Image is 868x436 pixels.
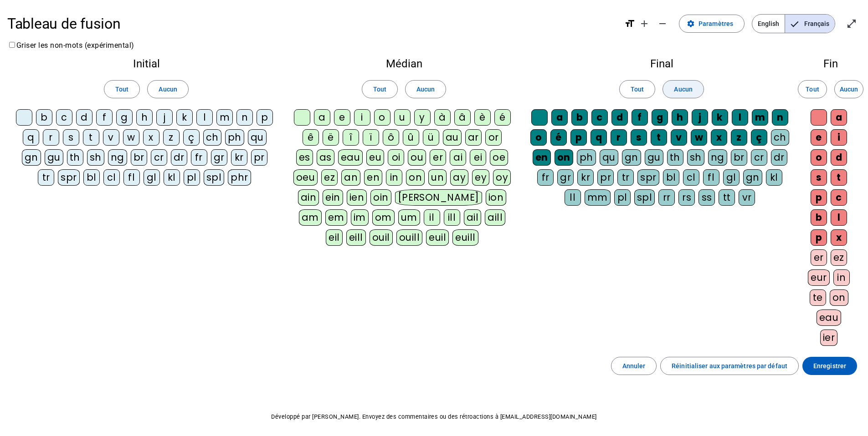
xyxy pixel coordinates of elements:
div: d [831,149,847,166]
div: om [372,209,395,226]
div: dr [171,149,187,166]
div: ion [486,189,507,206]
span: Paramètres [699,18,733,29]
span: Enregistrer [813,360,846,371]
div: qu [600,149,618,166]
div: é [550,129,567,146]
div: y [414,109,431,126]
div: x [711,129,727,146]
div: ê [303,129,319,146]
div: spr [637,169,659,186]
div: fl [703,169,719,186]
div: kr [577,169,594,186]
div: on [406,169,425,186]
span: English [752,15,785,33]
div: fl [123,169,140,186]
div: ou [408,149,426,166]
div: u [394,109,411,126]
div: gu [45,149,63,166]
div: ai [450,149,466,166]
div: m [216,109,233,126]
div: j [156,109,173,126]
div: gu [645,149,663,166]
mat-icon: remove [657,18,668,29]
div: ier [820,330,838,346]
div: th [67,149,83,166]
div: euill [452,229,478,246]
div: cl [683,169,699,186]
div: f [96,109,113,126]
div: h [672,109,688,126]
div: d [611,109,628,126]
div: es [296,149,313,166]
div: br [731,149,747,166]
button: Augmenter la taille de la police [635,15,653,33]
div: a [314,109,330,126]
span: Tout [115,84,128,95]
div: î [343,129,359,146]
div: [PERSON_NAME] [395,189,482,206]
div: em [325,209,347,226]
div: gn [22,149,41,166]
div: r [43,129,59,146]
div: tt [719,189,735,206]
div: ss [699,189,715,206]
div: th [667,149,683,166]
div: g [652,109,668,126]
div: t [651,129,667,146]
div: ey [472,169,489,186]
div: ain [298,189,319,206]
div: gn [622,149,641,166]
div: au [443,129,462,146]
span: Français [785,15,835,33]
div: um [398,209,420,226]
div: ph [577,149,596,166]
span: Annuler [622,360,646,371]
div: in [833,269,850,286]
div: pr [251,149,267,166]
div: é [494,109,511,126]
div: sh [87,149,104,166]
div: eill [346,229,366,246]
div: h [136,109,153,126]
div: qu [248,129,267,146]
button: Paramètres [679,15,745,33]
button: Réinitialiser aux paramètres par défaut [660,357,799,375]
div: ë [323,129,339,146]
span: Réinitialiser aux paramètres par défaut [672,360,787,371]
div: gl [144,169,160,186]
div: spr [58,169,80,186]
div: g [116,109,133,126]
div: phr [228,169,251,186]
div: ç [183,129,200,146]
div: fr [191,149,207,166]
div: oi [388,149,404,166]
div: à [434,109,451,126]
div: l [732,109,748,126]
div: ill [444,209,460,226]
div: il [424,209,440,226]
div: d [76,109,92,126]
div: eur [808,269,830,286]
div: an [341,169,360,186]
div: eau [338,149,363,166]
div: s [811,169,827,186]
div: j [692,109,708,126]
div: ar [465,129,482,146]
div: dr [771,149,787,166]
span: Tout [373,84,386,95]
mat-icon: open_in_full [846,18,857,29]
div: ng [108,149,127,166]
div: k [176,109,193,126]
h2: Fin [808,58,853,69]
div: ez [321,169,338,186]
div: ï [363,129,379,146]
button: Tout [619,80,655,98]
div: ouil [370,229,393,246]
button: Entrer en plein écran [842,15,861,33]
div: w [691,129,707,146]
p: Développé par [PERSON_NAME]. Envoyez des commentaires ou des rétroactions à [EMAIL_ADDRESS][DOMAI... [7,411,861,422]
div: n [236,109,253,126]
span: Aucun [159,84,177,95]
div: cr [151,149,167,166]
